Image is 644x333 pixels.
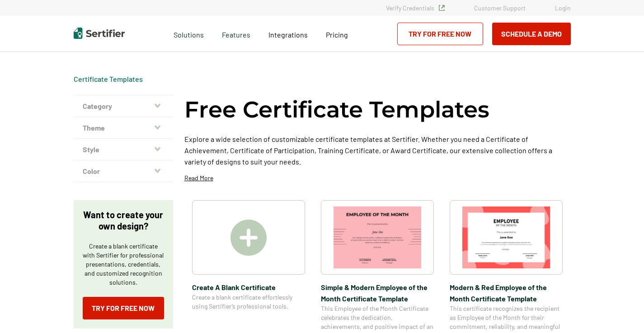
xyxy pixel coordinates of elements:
[230,220,267,256] img: Create A Blank Certificate
[184,95,489,124] h1: Free Certificate Templates
[83,242,164,287] p: Create a blank certificate with Sertifier for professional presentations, credentials, and custom...
[192,293,305,311] span: Create a blank certificate effortlessly using Sertifier’s professional tools.
[192,281,305,293] span: Create A Blank Certificate
[321,281,434,304] span: Simple & Modern Employee of the Month Certificate Template
[83,209,164,232] p: Want to create your own design?
[439,5,445,11] img: Verified
[74,117,173,139] button: Theme
[334,206,421,268] img: Simple & Modern Employee of the Month Certificate Template
[222,28,250,39] span: Features
[555,4,571,12] a: Login
[74,160,173,182] button: Color
[268,30,308,39] span: Integrations
[268,28,308,39] a: Integrations
[74,75,143,83] a: Certificate Templates
[74,28,125,39] img: Sertifier | Digital Credentialing Platform
[174,28,204,39] span: Solutions
[326,28,348,39] a: Pricing
[397,23,483,45] a: Try for Free Now
[74,75,143,84] div: Breadcrumb
[184,133,571,167] p: Explore a wide selection of customizable certificate templates at Sertifier. Whether you need a C...
[184,174,213,183] p: Read More
[450,281,563,304] span: Modern & Red Employee of the Month Certificate Template
[386,4,445,12] a: Verify Credentials
[74,95,173,117] button: Category
[474,4,526,12] a: Customer Support
[462,206,550,268] img: Modern & Red Employee of the Month Certificate Template
[326,30,348,39] span: Pricing
[83,297,164,319] a: Try for Free Now
[74,139,173,160] button: Style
